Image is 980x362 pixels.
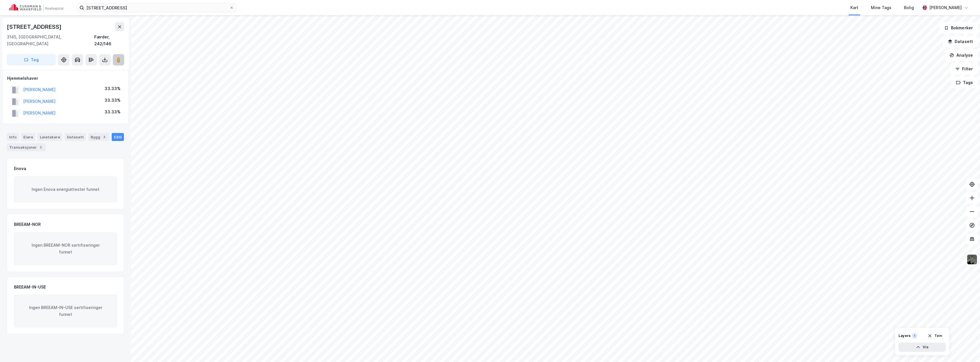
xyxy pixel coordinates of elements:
[14,232,117,265] div: Ingen BREEAM-NOR sertifiseringer funnet
[904,4,914,11] div: Bolig
[871,4,891,11] div: Mine Tags
[7,22,63,31] div: [STREET_ADDRESS]
[65,133,86,141] div: Datasett
[14,284,46,291] div: BREEAM-IN-USE
[943,36,978,47] button: Datasett
[105,85,121,92] div: 33.33%
[952,335,980,362] iframe: Chat Widget
[21,133,35,141] div: Eiere
[912,333,917,339] div: 1
[967,254,977,265] img: 9k=
[112,133,124,141] div: ESG
[105,97,121,104] div: 33.33%
[899,343,946,352] button: Vis
[945,50,978,61] button: Analyse
[7,34,94,47] div: 3145, [GEOGRAPHIC_DATA], [GEOGRAPHIC_DATA]
[38,144,44,150] div: 2
[105,109,121,115] div: 33.33%
[950,63,978,75] button: Filter
[924,331,946,340] button: Tøm
[14,177,117,202] div: Ingen Enova energiattester funnet
[94,34,124,47] div: Færder, 242/146
[14,165,26,172] div: Enova
[929,4,962,11] div: [PERSON_NAME]
[9,4,63,12] img: cushman-wakefield-realkapital-logo.202ea83816669bd177139c58696a8fa1.svg
[899,334,910,338] div: Layers
[7,75,124,82] div: Hjemmelshaver
[88,133,109,141] div: Bygg
[939,22,978,34] button: Bokmerker
[952,335,980,362] div: Kontrollprogram for chat
[101,134,107,140] div: 3
[84,3,229,12] input: Søk på adresse, matrikkel, gårdeiere, leietakere eller personer
[951,77,978,88] button: Tags
[7,54,56,66] button: Tag
[38,133,62,141] div: Leietakere
[14,295,117,327] div: Ingen BREEAM-IN-USE sertifiseringer funnet
[7,133,19,141] div: Info
[850,4,858,11] div: Kart
[7,143,46,151] div: Transaksjoner
[14,221,41,228] div: BREEAM-NOR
